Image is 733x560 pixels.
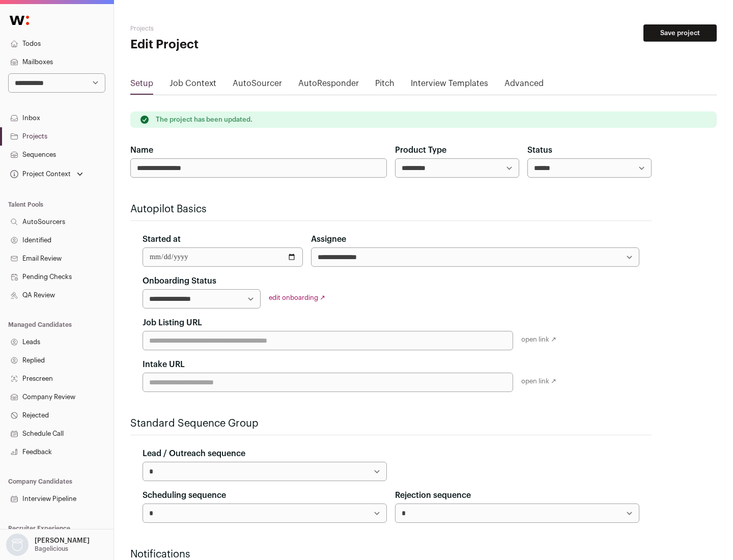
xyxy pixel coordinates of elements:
label: Status [527,144,552,156]
h2: Projects [130,24,326,33]
label: Job Listing URL [143,317,202,329]
label: Product Type [395,144,446,156]
img: Wellfound [4,10,35,31]
img: nopic.png [6,534,29,556]
p: [PERSON_NAME] [35,537,90,545]
h2: Autopilot Basics [130,202,652,216]
div: Project Context [8,170,71,178]
a: Setup [130,77,153,94]
a: edit onboarding ↗ [269,294,325,301]
button: Save project [643,24,717,42]
button: Open dropdown [4,534,92,556]
p: Bagelicious [35,545,68,553]
label: Lead / Outreach sequence [143,447,245,460]
label: Assignee [311,233,346,245]
label: Started at [143,233,181,245]
label: Onboarding Status [143,275,216,287]
a: AutoSourcer [233,77,282,94]
a: Job Context [170,77,216,94]
p: The project has been updated. [156,116,252,124]
a: Interview Templates [411,77,488,94]
label: Rejection sequence [395,489,471,501]
h2: Standard Sequence Group [130,416,652,431]
label: Name [130,144,153,156]
label: Intake URL [143,358,185,371]
label: Scheduling sequence [143,489,226,501]
a: Pitch [375,77,394,94]
a: AutoResponder [298,77,359,94]
h1: Edit Project [130,37,326,53]
button: Open dropdown [8,167,85,181]
a: Advanced [504,77,544,94]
